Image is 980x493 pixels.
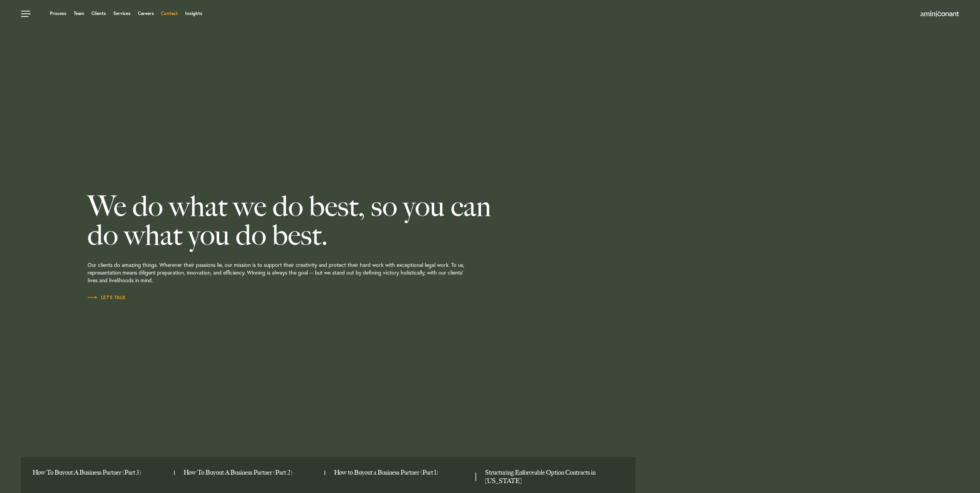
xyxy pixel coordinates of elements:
[88,250,566,294] p: Our clients do amazing things. Wherever their passions lie, our mission is to support their creat...
[50,11,66,16] a: Process
[184,468,319,477] a: How To Buyout A Business Partner (Part 2)
[88,192,566,250] h2: We do what we do best, so you can do what you do best.
[74,11,84,16] a: Team
[138,11,154,16] a: Careers
[113,11,131,16] a: Services
[920,11,959,17] img: Amini & Conant
[88,294,126,301] a: Let’s Talk
[161,11,178,16] a: Contact
[334,468,470,477] a: How to Buyout a Business Partner (Part 1)
[88,295,126,300] span: Let’s Talk
[91,11,106,16] a: Clients
[485,468,621,485] a: Structuring Enforceable Option Contracts in Texas
[185,11,202,16] a: Insights
[33,468,168,477] a: How To Buyout A Business Partner (Part 3)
